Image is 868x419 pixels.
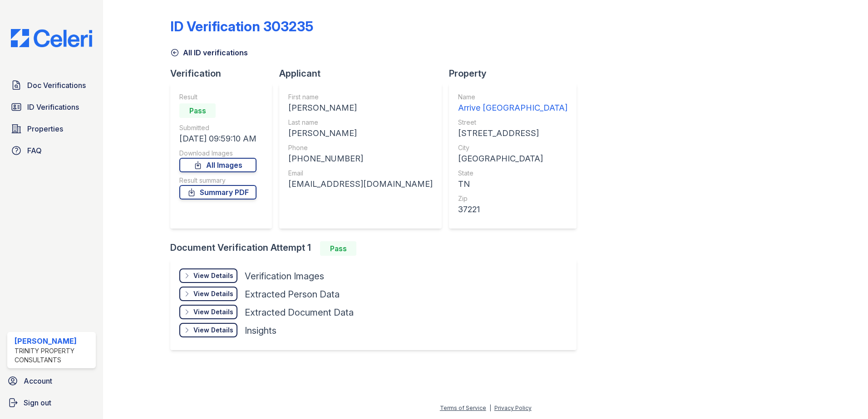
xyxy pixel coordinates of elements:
[288,178,433,190] div: [EMAIL_ADDRESS][DOMAIN_NAME]
[288,169,433,178] div: Email
[24,375,52,386] span: Account
[458,118,567,127] div: Street
[279,67,449,80] div: Applicant
[7,98,96,116] a: ID Verifications
[24,397,51,408] span: Sign out
[458,169,567,178] div: State
[193,326,233,335] div: View Details
[288,102,433,114] div: [PERSON_NAME]
[7,120,96,138] a: Properties
[4,372,99,390] a: Account
[458,143,567,152] div: City
[830,383,859,410] iframe: chat widget
[245,306,354,319] div: Extracted Document Data
[245,324,276,337] div: Insights
[193,271,233,280] div: View Details
[458,178,567,190] div: TN
[179,93,256,102] div: Result
[288,93,433,102] div: First name
[179,185,256,200] a: Summary PDF
[494,404,532,411] a: Privacy Policy
[458,93,567,114] a: Name Arrive [GEOGRAPHIC_DATA]
[179,158,256,172] a: All Images
[288,152,433,165] div: [PHONE_NUMBER]
[449,67,584,80] div: Property
[4,394,99,412] a: Sign out
[193,289,233,298] div: View Details
[245,270,324,283] div: Verification Images
[170,241,584,256] div: Document Verification Attempt 1
[15,336,92,346] div: [PERSON_NAME]
[27,123,63,134] span: Properties
[27,102,79,112] span: ID Verifications
[288,143,433,152] div: Phone
[170,47,248,58] a: All ID verifications
[193,307,233,317] div: View Details
[170,18,313,34] div: ID Verification 303235
[179,149,256,158] div: Download Images
[458,194,567,203] div: Zip
[288,118,433,127] div: Last name
[4,29,99,47] img: CE_Logo_Blue-a8612792a0a2168367f1c8372b55b34899dd931a85d93a1a3d3e32e68fde9ad4.png
[27,80,86,91] span: Doc Verifications
[179,123,256,132] div: Submitted
[15,346,92,365] div: Trinity Property Consultants
[179,176,256,185] div: Result summary
[320,241,356,256] div: Pass
[458,127,567,140] div: [STREET_ADDRESS]
[489,404,491,411] div: |
[288,127,433,140] div: [PERSON_NAME]
[458,93,567,102] div: Name
[440,404,486,411] a: Terms of Service
[27,145,42,156] span: FAQ
[179,103,216,118] div: Pass
[458,102,567,114] div: Arrive [GEOGRAPHIC_DATA]
[170,67,279,80] div: Verification
[7,76,96,94] a: Doc Verifications
[245,288,340,301] div: Extracted Person Data
[7,141,96,160] a: FAQ
[458,152,567,165] div: [GEOGRAPHIC_DATA]
[458,203,567,216] div: 37221
[179,132,256,145] div: [DATE] 09:59:10 AM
